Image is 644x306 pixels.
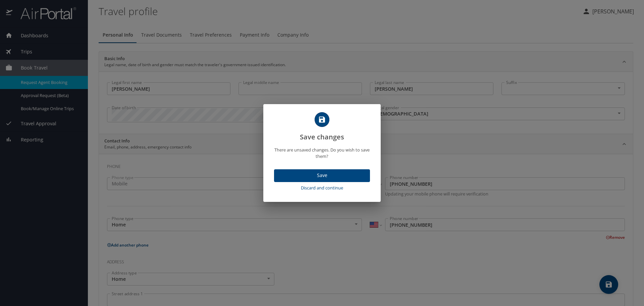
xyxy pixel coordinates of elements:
button: Save [274,169,370,182]
h2: Save changes [271,112,373,142]
span: Discard and continue [277,184,367,192]
p: There are unsaved changes. Do you wish to save them? [271,147,373,160]
span: Save [279,171,365,180]
button: Discard and continue [274,182,370,194]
